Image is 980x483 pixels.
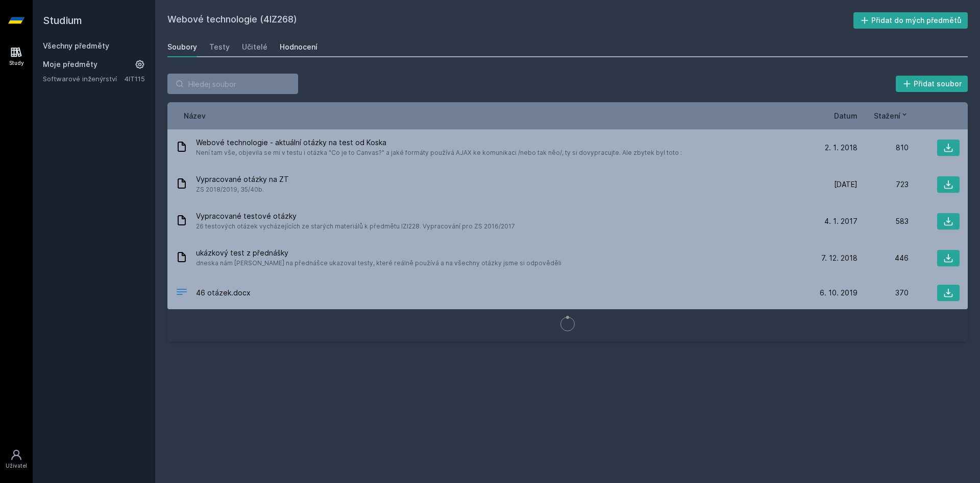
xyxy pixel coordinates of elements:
[874,110,900,121] span: Stažení
[43,59,97,70] span: Moje předměty
[2,444,31,475] a: Uživatel
[196,248,561,258] span: ukázkový test z přednášky
[857,216,909,226] div: 583
[242,37,267,57] a: Učitelé
[43,41,109,50] a: Všechny předměty
[280,37,317,57] a: Hodnocení
[196,288,251,298] span: 46 otázek.docx
[184,110,206,121] button: Název
[821,253,857,263] span: 7. 12. 2018
[896,76,968,92] button: Přidat soubor
[820,288,857,298] span: 6. 10. 2019
[209,37,230,57] a: Testy
[167,37,197,57] a: Soubory
[167,42,197,52] div: Soubory
[857,143,909,153] div: 810
[874,110,909,121] button: Stažení
[167,74,298,94] input: Hledej soubor
[9,59,24,67] div: Study
[176,286,188,301] div: DOCX
[196,174,289,185] span: Vypracované otázky na ZT
[196,137,682,148] span: Webové technologie - aktuální otázky na test od Koska
[196,258,561,268] span: dneska nám [PERSON_NAME] na přednášce ukazoval testy, které reálně používá a na všechny otázky js...
[280,42,317,52] div: Hodnocení
[853,12,968,29] button: Přidat do mých předmětů
[834,110,857,121] button: Datum
[196,221,515,232] span: 26 testových otázek vycházejících ze starých materiálů k předmětu IZI228. Vypracování pro ZS 2016...
[242,42,267,52] div: Učitelé
[834,179,857,190] span: [DATE]
[209,42,230,52] div: Testy
[2,41,31,72] a: Study
[857,179,909,190] div: 723
[824,216,857,226] span: 4. 1. 2017
[43,74,125,84] a: Softwarové inženýrství
[857,253,909,263] div: 446
[6,462,27,470] div: Uživatel
[167,12,853,29] h2: Webové technologie (4IZ268)
[857,288,909,298] div: 370
[196,148,682,158] span: Není tam vše, objevila se mi v testu i otázka "Co je to Canvas?" a jaké formáty používá AJAX ke k...
[125,75,145,83] a: 4IT115
[196,185,289,195] span: ZS 2018/2019, 35/40b.
[196,211,515,221] span: Vypracované testové otázky
[825,143,857,153] span: 2. 1. 2018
